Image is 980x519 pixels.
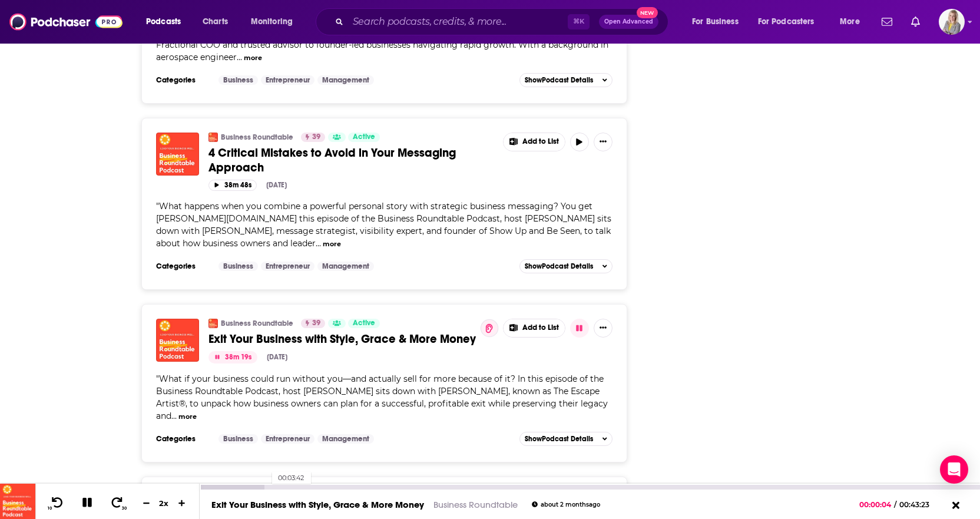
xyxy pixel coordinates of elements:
button: open menu [243,12,308,31]
a: Entrepreneur [261,262,314,271]
button: more [323,239,341,249]
div: Search podcasts, credits, & more... [327,8,680,35]
a: Exit Your Business with Style, Grace & More Money [208,332,495,346]
a: 39 [301,133,325,142]
div: about 2 months ago [532,501,600,508]
button: Show More Button [504,133,565,151]
span: 10 [48,506,52,511]
span: Charts [203,14,228,30]
span: 39 [312,131,320,143]
button: 38m 48s [208,180,257,191]
img: Exit Your Business with Style, Grace & More Money [156,319,199,362]
a: Management [317,262,374,271]
span: Monitoring [251,14,293,30]
button: Open AdvancedNew [599,15,658,29]
span: What if your business could run without you—and actually sell for more because of it? In this epi... [156,373,608,421]
img: 4 Critical Mistakes to Avoid in Your Messaging Approach [156,133,199,176]
span: What happens when you combine a powerful personal story with strategic business messaging? You ge... [156,201,611,249]
span: " [156,15,608,62]
button: open menu [684,12,753,31]
img: Podchaser - Follow, Share and Rate Podcasts [9,11,122,33]
span: 30 [122,506,127,511]
span: More [840,14,860,30]
span: Show Podcast Details [525,435,593,443]
a: Business Roundtable [433,499,518,510]
button: 38m 19s [208,351,257,363]
div: 00:03:42 [272,472,311,484]
img: Business Roundtable [208,319,218,328]
a: Entrepreneur [261,434,314,444]
div: 2 x [154,498,174,508]
h3: Categories [156,434,209,444]
span: Active [353,318,375,329]
button: Show More Button [504,319,565,337]
span: 00:43:23 [896,500,941,509]
button: ShowPodcast Details [519,432,612,446]
a: Active [348,319,380,328]
span: 4 Critical Mistakes to Avoid in Your Messaging Approach [208,146,456,175]
span: Exit Your Business with Style, Grace & More Money [208,332,476,346]
button: open menu [832,12,875,31]
button: ShowPodcast Details [519,73,612,87]
h3: Categories [156,75,209,85]
span: New [637,7,658,18]
img: User Profile [939,9,965,35]
a: 39 [301,319,325,328]
h3: Categories [156,262,209,271]
span: ... [237,52,242,62]
div: Open Intercom Messenger [940,455,968,484]
div: 00:03:42 [200,485,980,490]
span: For Podcasters [758,14,815,30]
button: Show More Button [594,319,612,338]
span: ⌘ K [568,14,590,29]
button: Show More Button [594,133,612,151]
input: Search podcasts, credits, & more... [348,12,568,31]
span: " [156,373,608,421]
a: Show notifications dropdown [906,12,925,32]
a: Charts [195,12,235,31]
span: ... [316,238,321,249]
span: " [156,201,611,249]
img: Business Roundtable [208,133,218,142]
span: Show Podcast Details [525,262,593,270]
span: Open Advanced [604,19,653,25]
span: For Business [692,14,739,30]
a: Management [317,75,374,85]
a: Business [218,434,258,444]
button: Mark as Not Listened [481,319,498,337]
a: Business Roundtable [221,133,293,142]
span: If you’re scaling your business, chances are the real bottleneck isn’t strategy—it’s [DOMAIN_NAME... [156,15,608,62]
a: Entrepreneur [261,75,314,85]
span: Podcasts [146,14,181,30]
div: [DATE] [266,181,287,189]
button: more [178,412,197,422]
span: Active [353,131,375,143]
span: ... [171,411,177,421]
button: 30 [107,496,129,511]
span: Show Podcast Details [525,76,593,84]
span: 00:00:04 [859,500,894,509]
a: Business [218,75,258,85]
span: Add to List [522,137,559,146]
span: Logged in as ShelbySledge [939,9,965,35]
a: Active [348,133,380,142]
span: Add to List [522,323,559,332]
button: open menu [138,12,196,31]
a: Show notifications dropdown [877,12,897,32]
button: more [244,53,262,63]
span: 39 [312,318,320,329]
button: open menu [750,12,832,31]
span: / [894,500,896,509]
div: [DATE] [267,353,287,361]
button: Show profile menu [939,9,965,35]
a: Management [317,434,374,444]
a: Business Roundtable [221,319,293,328]
a: Exit Your Business with Style, Grace & More Money [211,499,424,510]
a: Business [218,262,258,271]
a: 4 Critical Mistakes to Avoid in Your Messaging Approach [208,146,495,175]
